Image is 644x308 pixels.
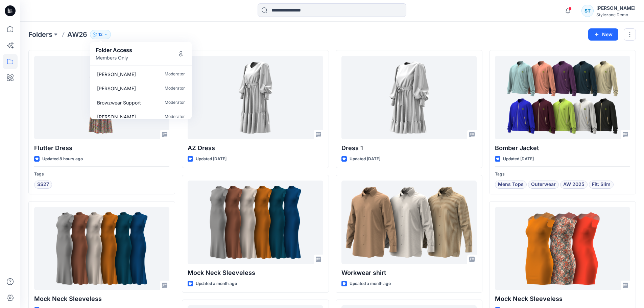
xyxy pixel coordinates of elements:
[165,113,185,120] p: Moderator
[175,48,186,59] button: Manage Users
[196,156,226,163] p: Updated [DATE]
[588,28,618,41] button: New
[67,30,87,39] p: AW26
[341,56,477,139] a: Dress 1
[92,110,190,124] a: [PERSON_NAME]Moderator
[563,181,585,189] span: AW 2025
[596,12,636,17] div: Stylezone Demo
[341,268,477,278] p: Workwear shirt
[495,143,630,153] p: Bomber Jacket
[37,181,49,189] span: SS27
[92,95,190,110] a: Browzwear SupportModerator
[188,56,323,139] a: AZ Dress
[196,280,237,287] p: Updated a month ago
[34,171,169,178] p: Tags
[92,67,190,81] a: [PERSON_NAME]Moderator
[165,71,185,78] p: Moderator
[188,268,323,278] p: Mock Neck Sleeveless
[503,156,534,163] p: Updated [DATE]
[96,54,132,61] p: Members Only
[581,5,594,17] div: ST
[495,294,630,304] p: Mock Neck Sleeveless
[350,156,380,163] p: Updated [DATE]
[495,207,630,290] a: Mock Neck Sleeveless
[97,85,136,92] p: Gregory Dodd
[92,81,190,95] a: [PERSON_NAME]Moderator
[96,46,132,54] p: Folder Access
[341,181,477,264] a: Workwear shirt
[90,30,111,39] button: 12
[531,181,556,189] span: Outerwear
[495,171,630,178] p: Tags
[596,4,636,12] div: [PERSON_NAME]
[165,99,185,106] p: Moderator
[165,85,185,92] p: Moderator
[495,56,630,139] a: Bomber Jacket
[97,99,141,106] p: Browzwear Support
[592,181,611,189] span: Fit: Slim
[28,30,52,39] a: Folders
[42,156,83,163] p: Updated 8 hours ago
[350,280,391,287] p: Updated a month ago
[97,71,136,78] p: Stephanie Hutton
[34,207,169,290] a: Mock Neck Sleeveless
[34,56,169,139] a: Flutter Dress
[34,143,169,153] p: Flutter Dress
[97,113,136,120] p: Jagdish Sethuraman
[188,143,323,153] p: AZ Dress
[98,31,102,38] p: 12
[341,143,477,153] p: Dress 1
[188,181,323,264] a: Mock Neck Sleeveless
[498,181,524,189] span: Mens Tops
[34,294,169,304] p: Mock Neck Sleeveless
